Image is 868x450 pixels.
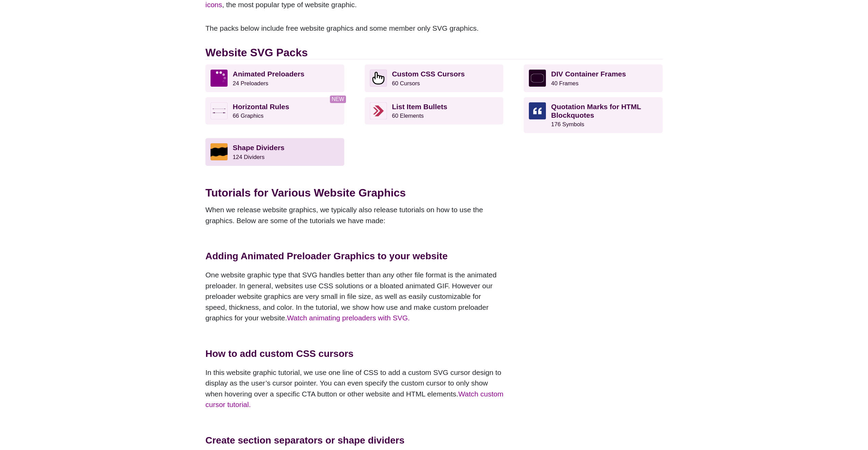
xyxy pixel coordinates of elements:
[287,314,410,322] a: Watch animating preloaders with SVG.
[370,70,387,87] img: Hand pointer icon
[205,138,344,165] a: Shape Dividers124 Dividers
[529,102,546,119] img: open quotation mark square and round
[205,64,344,92] a: Animated Preloaders24 Preloaders
[365,97,504,125] a: List Item Bullets60 Elements
[205,46,663,59] h2: Website SVG Packs
[205,270,504,323] p: One website graphic type that SVG handles better than any other file format is the animated prelo...
[392,103,447,111] strong: List Item Bullets
[551,70,626,78] strong: DIV Container Frames
[211,143,228,160] img: Waves section divider
[365,64,504,92] a: Custom CSS Cursors60 Cursors
[205,246,504,266] h3: Adding Animated Preloader Graphics to your website
[233,154,264,160] small: 124 Dividers
[392,70,465,78] strong: Custom CSS Cursors
[233,113,263,119] small: 66 Graphics
[233,103,289,111] strong: Horizontal Rules
[551,121,584,128] small: 176 Symbols
[205,344,504,364] h3: How to add custom CSS cursors
[551,80,578,87] small: 40 Frames
[205,204,504,226] p: When we release website graphics, we typically also release tutorials on how to use the graphics....
[551,103,641,119] strong: Quotation Marks for HTML Blockquotes
[392,80,420,87] small: 60 Cursors
[205,23,504,34] p: The packs below include free website graphics and some member only SVG graphics.
[233,144,285,151] strong: Shape Dividers
[370,102,387,119] img: Dual chevrons icon
[205,97,344,125] a: Horizontal Rules66 Graphics
[205,367,504,410] p: In this website graphic tutorial, we use one line of CSS to add a custom SVG cursor design to dis...
[211,102,228,119] img: Arrowhead caps on a horizontal rule line
[233,70,304,78] strong: Animated Preloaders
[524,97,663,133] a: Quotation Marks for HTML Blockquotes176 Symbols
[529,70,546,87] img: fancy vintage frame
[392,113,424,119] small: 60 Elements
[524,64,663,92] a: DIV Container Frames40 Frames
[211,70,228,87] img: spinning loading animation fading dots in circle
[205,186,504,199] h2: Tutorials for Various Website Graphics
[233,80,268,87] small: 24 Preloaders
